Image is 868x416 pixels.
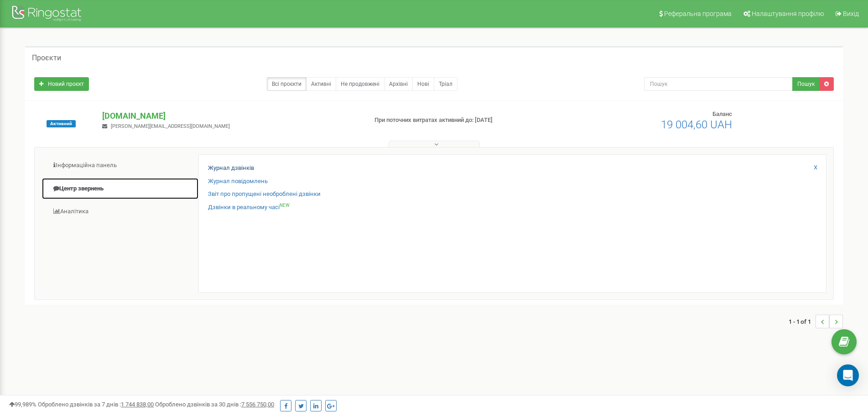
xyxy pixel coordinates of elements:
input: Пошук [644,77,793,91]
nav: ... [789,305,843,337]
span: Оброблено дзвінків за 30 днів : [155,401,274,408]
a: Звіт про пропущені необроблені дзвінки [208,190,321,199]
span: Налаштування профілю [752,10,824,17]
span: Реферальна програма [664,10,732,17]
span: Вихід [843,10,859,17]
span: [PERSON_NAME][EMAIL_ADDRESS][DOMAIN_NAME] [111,123,230,129]
u: 1 744 838,00 [121,401,154,408]
p: При поточних витратах активний до: [DATE] [374,116,564,125]
a: Нові [412,77,434,91]
span: 1 - 1 of 1 [789,315,816,328]
a: X [814,163,817,172]
p: [DOMAIN_NAME] [102,110,359,122]
a: Журнал повідомлень [208,177,268,186]
a: Не продовжені [336,77,385,91]
span: Баланс [712,111,732,117]
a: Аналiтика [42,200,199,223]
span: Активний [47,120,76,127]
div: Open Intercom Messenger [837,364,859,386]
span: 99,989% [9,401,36,408]
u: 7 556 750,00 [241,401,274,408]
a: Інформаційна панель [42,154,199,177]
a: Тріал [434,77,457,91]
a: Архівні [384,77,413,91]
a: Активні [306,77,336,91]
a: Всі проєкти [267,77,307,91]
a: Центр звернень [42,178,199,200]
span: 19 004,60 UAH [661,118,732,131]
span: Оброблено дзвінків за 7 днів : [38,401,154,408]
a: Новий проєкт [34,77,89,91]
button: Пошук [792,77,820,91]
sup: NEW [280,203,290,208]
a: Журнал дзвінків [208,164,254,173]
h5: Проєкти [32,54,61,62]
a: Дзвінки в реальному часіNEW [208,203,290,212]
